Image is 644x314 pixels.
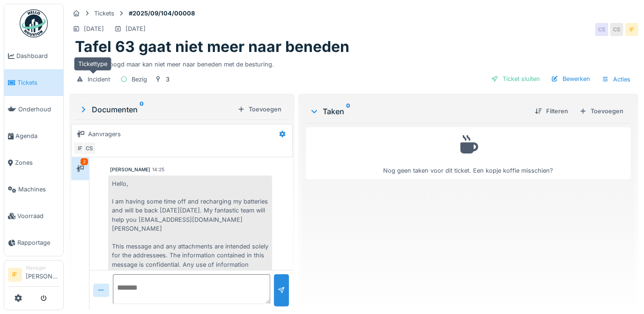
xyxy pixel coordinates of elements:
div: Nog geen taken voor dit ticket. Een kopje koffie misschien? [312,131,625,175]
div: 2 [81,158,88,165]
div: Filteren [531,105,572,117]
a: Agenda [4,123,63,149]
li: [PERSON_NAME] [26,264,59,285]
a: Voorraad [4,203,63,229]
div: 3 [166,75,170,84]
div: Tickettype [74,57,111,71]
div: [PERSON_NAME] [110,166,150,173]
span: Onderhoud [18,105,59,114]
span: Zones [15,158,59,167]
div: Manager [26,264,59,271]
span: Agenda [15,131,59,140]
div: [DATE] [126,24,146,33]
a: Onderhoud [4,96,63,123]
div: Documenten [79,104,234,115]
a: Zones [4,149,63,176]
sup: 0 [346,106,350,117]
sup: 0 [140,104,144,115]
div: Toevoegen [234,103,285,116]
div: IF [625,23,638,36]
li: IF [8,268,22,282]
div: Incident [88,75,110,84]
span: Machines [18,185,59,194]
span: Voorraad [17,212,59,220]
div: [DATE] [84,24,104,33]
a: Dashboard [4,43,63,69]
div: 14:25 [152,166,164,173]
img: Badge_color-CXgf-gQk.svg [20,9,48,37]
div: IF [74,142,87,155]
h1: Tafel 63 gaat niet meer naar beneden [75,38,349,56]
div: Ticket sluiten [488,73,544,85]
div: Tickets [94,9,114,18]
div: Bezig [132,75,147,84]
a: Rapportage [4,229,63,256]
div: Aanvragers [88,130,121,139]
div: Bewerken [548,73,594,85]
span: Tickets [17,78,59,87]
a: Tickets [4,69,63,96]
div: Tafel is verhoogd maar kan niet meer naar beneden met de besturing. [75,56,633,69]
strong: #2025/09/104/00008 [125,9,199,18]
a: Machines [4,176,63,203]
div: CS [610,23,623,36]
div: Toevoegen [576,105,627,117]
span: Dashboard [16,51,59,60]
div: CS [83,142,96,155]
span: Rapportage [17,238,59,247]
div: Taken [310,106,527,117]
div: Acties [598,73,635,86]
div: CS [595,23,608,36]
a: IF Manager[PERSON_NAME] [8,264,59,287]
